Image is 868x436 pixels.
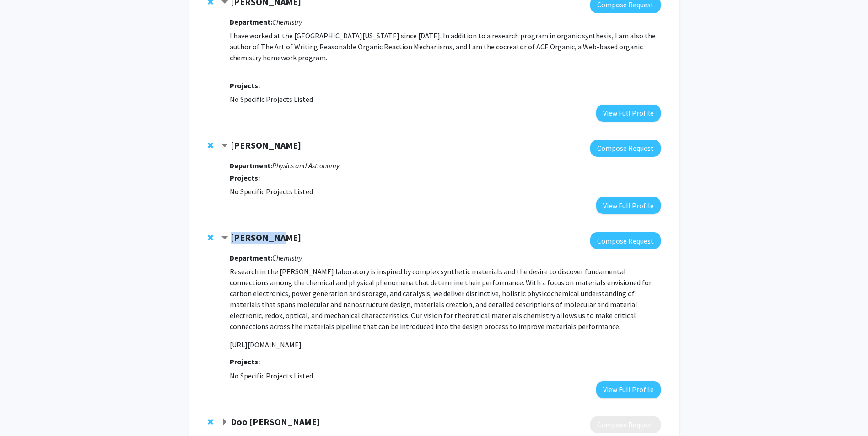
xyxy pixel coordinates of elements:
button: Compose Request to Doo Young Kim [590,416,661,433]
strong: [PERSON_NAME] [231,139,301,151]
span: Expand Doo Young Kim Bookmark [221,419,228,426]
span: No Specific Projects Listed [230,95,313,104]
span: No Specific Projects Listed [230,187,313,196]
strong: Projects: [230,81,260,90]
span: Remove Doo Young Kim from bookmarks [208,418,213,425]
i: Chemistry [272,17,302,27]
span: Remove Ronald Wilhelm from bookmarks [208,142,213,149]
strong: Projects: [230,357,260,366]
button: View Full Profile [596,197,661,214]
i: Chemistry [272,253,302,262]
strong: Department: [230,17,272,27]
iframe: Chat [7,395,39,429]
p: [URL][DOMAIN_NAME] [230,339,660,350]
span: Contract Chad Risko Bookmark [221,234,228,242]
button: View Full Profile [596,105,661,122]
button: Compose Request to Ronald Wilhelm [590,140,661,157]
button: Compose Request to Chad Risko [590,232,661,249]
strong: Department: [230,253,272,262]
button: View Full Profile [596,381,661,398]
span: Remove Chad Risko from bookmarks [208,234,213,241]
i: Physics and Astronomy [272,161,340,170]
strong: Doo [PERSON_NAME] [231,416,320,427]
strong: Projects: [230,173,260,182]
strong: [PERSON_NAME] [231,232,301,243]
strong: Department: [230,161,272,170]
p: Research in the [PERSON_NAME] laboratory is inspired by complex synthetic materials and the desir... [230,266,660,332]
span: Contract Ronald Wilhelm Bookmark [221,142,228,149]
p: I have worked at the [GEOGRAPHIC_DATA][US_STATE] since [DATE]. In addition to a research program ... [230,30,660,74]
span: No Specific Projects Listed [230,371,313,380]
